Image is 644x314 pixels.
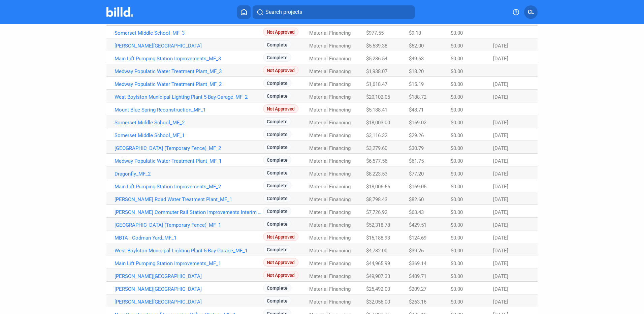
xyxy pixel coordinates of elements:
[309,235,351,241] span: Material Financing
[263,104,298,113] span: Not Approved
[309,56,351,62] span: Material Financing
[409,196,424,202] span: $82.60
[309,158,351,164] span: Material Financing
[309,222,351,228] span: Material Financing
[263,66,298,74] span: Not Approved
[263,194,291,202] span: Complete
[493,145,508,151] span: [DATE]
[366,120,390,126] span: $18,003.00
[309,196,351,202] span: Material Financing
[115,248,263,254] a: West Boylston Municipal Lighting Plant 5-Bay-Garage_MF_1
[263,220,291,228] span: Complete
[366,222,390,228] span: $52,318.78
[409,43,424,49] span: $52.00
[263,296,291,305] span: Complete
[409,120,426,126] span: $169.02
[493,94,508,100] span: [DATE]
[115,158,263,164] a: Medway Populatic Water Treatment Plant_MF_1
[409,56,424,62] span: $49.63
[366,107,387,113] span: $5,188.41
[366,260,390,266] span: $44,965.99
[263,168,291,177] span: Complete
[309,273,351,279] span: Material Financing
[309,260,351,266] span: Material Financing
[409,235,426,241] span: $124.69
[115,132,263,138] a: Somerset Middle School_MF_1
[263,232,298,241] span: Not Approved
[451,107,463,113] span: $0.00
[493,196,508,202] span: [DATE]
[493,260,508,266] span: [DATE]
[106,7,133,17] img: Billd Company Logo
[366,209,387,215] span: $7,726.92
[493,209,508,215] span: [DATE]
[493,120,508,126] span: [DATE]
[409,260,426,266] span: $369.14
[115,94,263,100] a: West Boylston Municipal Lighting Plant 5-Bay-Garage_MF_2
[309,81,351,87] span: Material Financing
[493,248,508,254] span: [DATE]
[263,284,291,292] span: Complete
[115,260,263,266] a: Main Lift Pumping Station Improvements_MF_1
[409,286,426,292] span: $209.27
[493,56,508,62] span: [DATE]
[115,56,263,62] a: Main Lift Pumping Station Improvements_MF_3
[493,286,508,292] span: [DATE]
[409,184,426,190] span: $169.05
[115,196,263,202] a: [PERSON_NAME] Road Water Treatment Plant_MF_1
[451,120,463,126] span: $0.00
[263,130,291,138] span: Complete
[115,273,263,279] a: [PERSON_NAME][GEOGRAPHIC_DATA]
[409,30,421,36] span: $9.18
[115,299,263,305] a: [PERSON_NAME][GEOGRAPHIC_DATA]
[115,68,263,74] a: Medway Populatic Water Treatment Plant_MF_3
[309,171,351,177] span: Material Financing
[451,184,463,190] span: $0.00
[451,81,463,87] span: $0.00
[366,171,387,177] span: $8,223.53
[366,145,387,151] span: $3,279.60
[366,248,387,254] span: $4,782.00
[263,245,291,254] span: Complete
[263,40,291,49] span: Complete
[409,299,426,305] span: $263.16
[451,235,463,241] span: $0.00
[451,209,463,215] span: $0.00
[309,107,351,113] span: Material Financing
[366,68,387,74] span: $1,938.07
[451,222,463,228] span: $0.00
[115,235,263,241] a: MBTA - Codman Yard_MF_1
[253,5,415,19] button: Search projects
[451,260,463,266] span: $0.00
[115,286,263,292] a: [PERSON_NAME][GEOGRAPHIC_DATA]
[263,92,291,100] span: Complete
[366,286,390,292] span: $25,492.00
[493,299,508,305] span: [DATE]
[115,184,263,190] a: Main Lift Pumping Station Improvements_MF_2
[366,184,390,190] span: $18,006.56
[263,258,298,266] span: Not Approved
[451,158,463,164] span: $0.00
[451,299,463,305] span: $0.00
[309,43,351,49] span: Material Financing
[493,235,508,241] span: [DATE]
[115,43,263,49] a: [PERSON_NAME][GEOGRAPHIC_DATA]
[451,273,463,279] span: $0.00
[309,132,351,138] span: Material Financing
[263,181,291,190] span: Complete
[451,248,463,254] span: $0.00
[263,53,291,62] span: Complete
[493,273,508,279] span: [DATE]
[409,248,424,254] span: $39.26
[309,145,351,151] span: Material Financing
[366,56,387,62] span: $5,286.54
[528,8,534,16] span: CL
[366,299,390,305] span: $32,056.00
[263,117,291,126] span: Complete
[115,209,263,215] a: [PERSON_NAME] Commuter Rail Station Improvements Interim Platform_MF_1
[115,171,263,177] a: Dragonfly_MF_2
[451,30,463,36] span: $0.00
[409,171,424,177] span: $77.20
[265,8,302,16] span: Search projects
[115,107,263,113] a: Mount Blue Spring Reconstruction_MF_1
